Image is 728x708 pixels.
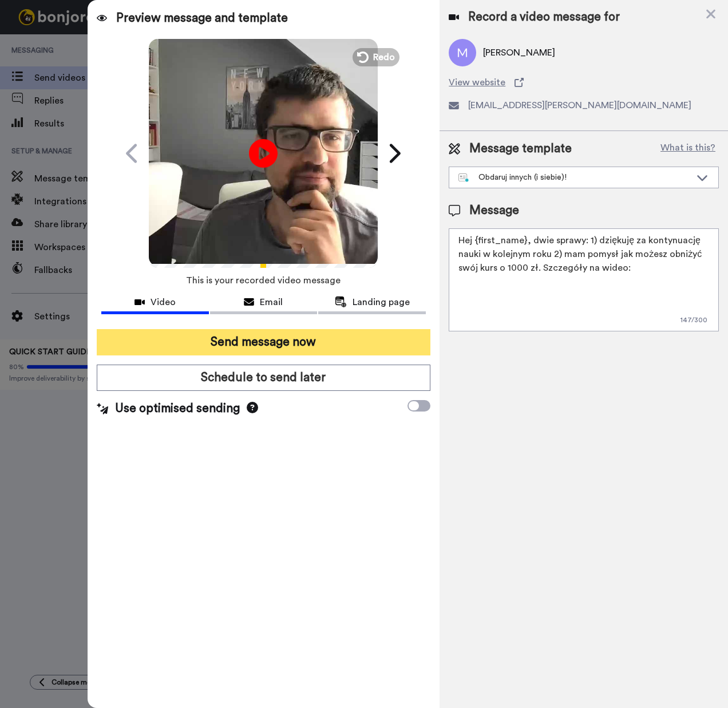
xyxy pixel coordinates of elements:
div: Obdaruj innych (i siebie)! [458,172,691,183]
span: Landing page [353,295,410,309]
img: nextgen-template.svg [458,173,469,183]
span: Use optimised sending [115,400,240,417]
span: [EMAIL_ADDRESS][PERSON_NAME][DOMAIN_NAME] [468,98,691,112]
button: What is this? [657,140,719,157]
span: Message [469,202,519,219]
span: This is your recorded video message [186,268,341,293]
span: View website [449,76,505,89]
button: Schedule to send later [97,365,431,391]
span: Message template [469,140,572,157]
textarea: Hej {first_name}, dwie sprawy: 1) dziękuję za kontynuację nauki w kolejnym roku 2) mam pomysł jak... [449,228,719,331]
span: Video [151,295,176,309]
a: View website [449,76,719,89]
span: Email [260,295,283,309]
button: Send message now [97,329,431,355]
